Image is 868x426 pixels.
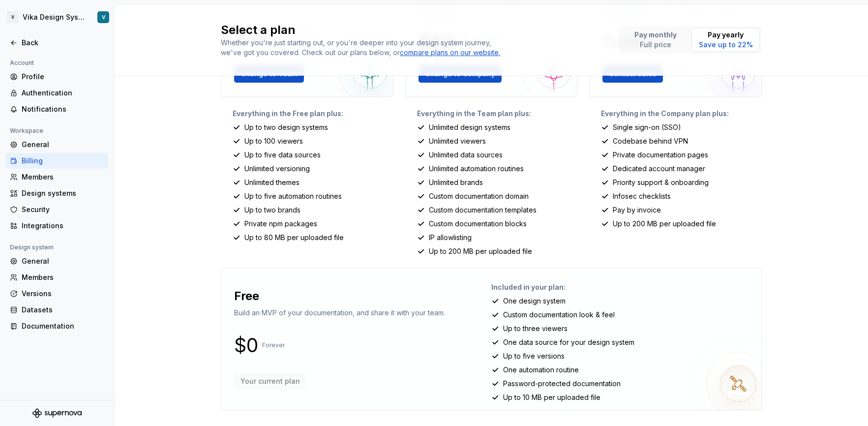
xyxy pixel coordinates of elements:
p: Up to five versions [503,351,565,361]
a: Design systems [6,185,108,201]
p: $0 [234,339,258,351]
p: Unlimited data sources [429,150,503,160]
p: Forever [262,341,285,349]
div: Account [6,57,38,69]
a: Notifications [6,101,108,117]
p: Save up to 22% [699,40,753,50]
div: Members [22,172,104,182]
p: Password-protected documentation [503,379,621,389]
a: Billing [6,153,108,169]
p: One data source for your design system [503,337,634,347]
p: One automation routine [503,365,579,375]
p: Codebase behind VPN [613,136,688,146]
p: Full price [634,40,677,50]
p: Unlimited brands [429,178,483,187]
p: Up to two brands [244,205,300,215]
a: Versions [6,286,108,302]
p: Unlimited design systems [429,122,510,132]
p: One design system [503,296,566,306]
p: Free [234,288,259,304]
h2: Select a plan [221,22,607,38]
div: V [7,11,19,23]
div: General [22,140,104,150]
p: Up to five data sources [244,150,321,160]
p: Included in your plan: [491,282,753,292]
p: Private documentation pages [613,150,708,160]
div: Members [22,273,104,282]
a: Members [6,270,108,285]
a: compare plans on our website. [400,48,500,58]
a: Members [6,169,108,185]
a: General [6,253,108,269]
a: Authentication [6,85,108,101]
div: Back [22,38,104,48]
a: Security [6,202,108,217]
p: Everything in the Free plan plus: [233,109,393,119]
p: Build an MVP of your documentation, and share it with your team. [234,308,445,318]
div: General [22,256,104,266]
a: Documentation [6,318,108,334]
p: Up to 10 MB per uploaded file [503,393,600,402]
p: Priority support & onboarding [613,178,709,187]
p: Up to 200 MB per uploaded file [429,246,532,256]
p: Custom documentation look & feel [503,310,615,320]
div: Profile [22,72,104,82]
div: Notifications [22,104,104,114]
div: Design systems [22,188,104,198]
a: Profile [6,69,108,85]
p: Up to three viewers [503,324,568,334]
div: Vika Design System [23,12,86,22]
div: Workspace [6,125,47,137]
div: Documentation [22,321,104,331]
p: Up to 100 viewers [244,136,303,146]
button: VVika Design SystemV [2,6,112,28]
div: V [102,13,105,21]
p: Up to 200 MB per uploaded file [613,219,716,229]
a: Integrations [6,218,108,234]
p: Custom documentation templates [429,205,537,215]
p: Unlimited automation routines [429,164,524,174]
svg: Supernova Logo [32,408,82,418]
p: IP allowlisting [429,233,472,243]
p: Pay monthly [634,30,677,40]
div: Authentication [22,88,104,98]
p: Pay by invoice [613,205,661,215]
p: Unlimited viewers [429,136,486,146]
a: Back [6,35,108,51]
div: Design system [6,242,58,253]
button: Pay yearlySave up to 22% [691,28,760,52]
div: Versions [22,289,104,299]
a: General [6,137,108,152]
p: Custom documentation domain [429,191,529,201]
p: Custom documentation blocks [429,219,527,229]
p: Up to 80 MB per uploaded file [244,233,344,243]
p: Everything in the Company plan plus: [601,109,762,119]
p: Up to five automation routines [244,191,342,201]
p: Pay yearly [699,30,753,40]
p: Unlimited versioning [244,164,310,174]
div: Security [22,205,104,214]
div: Billing [22,156,104,166]
p: Dedicated account manager [613,164,705,174]
div: Whether you're just starting out, or you're deeper into your design system journey, we've got you... [221,38,506,58]
p: Everything in the Team plan plus: [417,109,578,119]
p: Single sign-on (SSO) [613,122,681,132]
p: Infosec checklists [613,191,671,201]
p: Private npm packages [244,219,317,229]
a: Datasets [6,302,108,318]
p: Unlimited themes [244,178,299,187]
div: Datasets [22,305,104,315]
button: Pay monthlyFull price [621,28,689,52]
div: Integrations [22,221,104,231]
p: Up to two design systems [244,122,328,132]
